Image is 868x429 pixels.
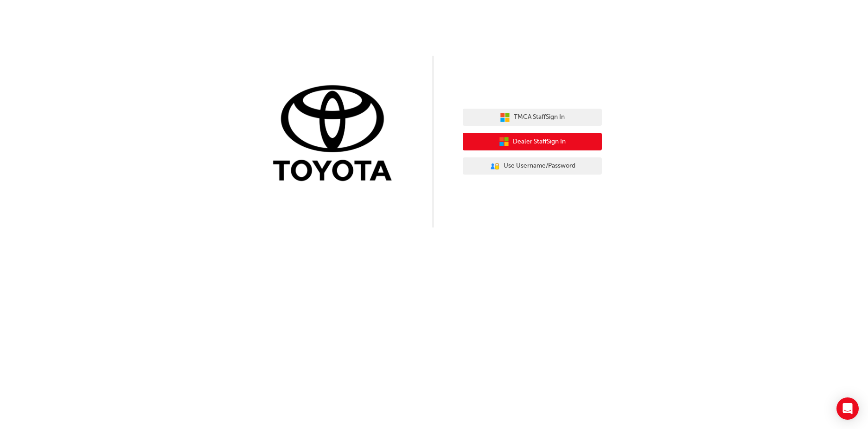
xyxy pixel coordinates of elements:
[463,133,602,150] button: Dealer StaffSign In
[463,157,602,175] button: Use Username/Password
[836,397,859,420] div: Open Intercom Messenger
[504,161,575,171] span: Use Username/Password
[513,136,566,147] span: Dealer Staff Sign In
[266,83,405,186] img: Trak
[514,112,565,123] span: TMCA Staff Sign In
[463,109,602,126] button: TMCA StaffSign In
